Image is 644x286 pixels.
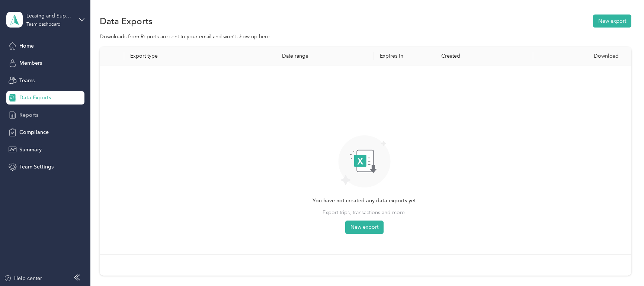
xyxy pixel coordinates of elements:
div: Leasing and Supportive Services [26,12,73,20]
div: Download [539,53,625,59]
button: New export [345,221,384,234]
iframe: Everlance-gr Chat Button Frame [602,244,644,286]
span: Summary [19,146,42,154]
span: Team Settings [19,163,54,171]
th: Expires in [374,47,435,65]
th: Export type [124,47,276,65]
button: Help center [4,274,42,282]
span: Members [19,59,42,67]
th: Date range [276,47,374,65]
h1: Data Exports [100,17,153,25]
span: Teams [19,77,35,84]
div: Team dashboard [26,22,61,27]
span: You have not created any data exports yet [313,197,416,205]
span: Home [19,42,34,50]
th: Created [435,47,533,65]
span: Reports [19,111,38,119]
span: Data Exports [19,94,51,102]
button: New export [593,15,631,28]
span: Compliance [19,128,49,136]
div: Downloads from Reports are sent to your email and won’t show up here. [100,33,631,41]
span: Export trips, transactions and more. [323,209,406,216]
